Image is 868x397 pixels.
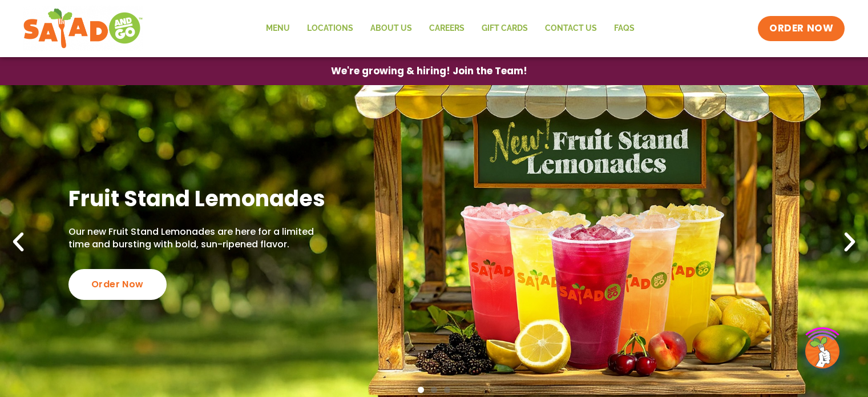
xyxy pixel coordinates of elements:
a: About Us [362,15,421,42]
img: new-SAG-logo-768×292 [23,6,143,51]
span: We're growing & hiring! Join the Team! [331,66,527,76]
p: Our new Fruit Stand Lemonades are here for a limited time and bursting with bold, sun-ripened fla... [68,226,332,251]
a: GIFT CARDS [473,15,536,42]
span: Go to slide 1 [418,387,424,393]
a: Careers [421,15,473,42]
a: FAQs [605,15,643,42]
a: Contact Us [536,15,605,42]
a: We're growing & hiring! Join the Team! [314,58,544,85]
span: ORDER NOW [769,22,833,35]
nav: Menu [257,15,643,42]
span: Go to slide 2 [431,387,437,393]
div: Order Now [68,269,167,300]
div: Previous slide [6,230,31,255]
a: Locations [298,15,362,42]
a: ORDER NOW [758,16,845,41]
h2: Fruit Stand Lemonades [68,185,332,212]
div: Next slide [837,230,862,255]
span: Go to slide 3 [444,387,450,393]
a: Menu [257,15,298,42]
